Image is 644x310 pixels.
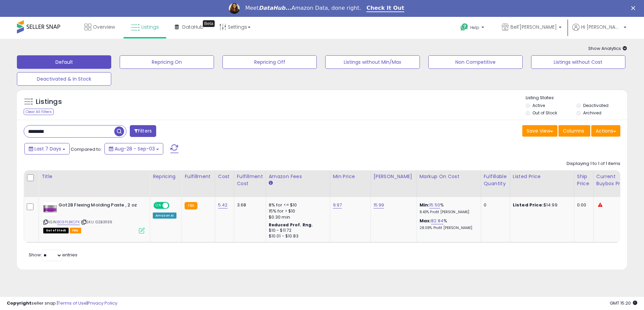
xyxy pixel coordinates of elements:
[58,202,141,210] b: Got2B Flexing Molding Paste , 2 oz
[79,17,120,37] a: Overview
[269,173,327,180] div: Amazon Fees
[581,24,622,30] span: Hi [PERSON_NAME]
[237,202,261,208] div: 3.68
[7,300,31,306] strong: Copyright
[374,202,384,208] a: 15.99
[567,161,620,167] div: Displaying 1 to 1 of 1 items
[420,202,430,208] b: Min:
[588,45,627,52] span: Show Analytics
[497,17,567,39] a: Bell'[PERSON_NAME]
[36,97,62,107] h5: Listings
[70,228,81,233] span: FBA
[577,202,588,208] div: 0.00
[420,226,476,230] p: 28.08% Profit [PERSON_NAME]
[7,300,117,307] div: seller snap | |
[333,173,368,180] div: Min Price
[429,202,440,208] a: 15.50
[455,18,491,39] a: Help
[71,146,102,152] span: Compared to:
[513,202,569,208] div: $14.99
[154,203,163,208] span: ON
[484,202,505,208] div: 0
[269,180,273,186] small: Amazon Fees.
[29,252,77,258] span: Show: entries
[43,202,57,216] img: 412GdlhoXsL._SL40_.jpg
[596,173,631,187] div: Current Buybox Price
[428,55,523,69] button: Non Competitive
[153,213,176,219] div: Amazon AI
[34,145,61,152] span: Last 7 Days
[218,202,228,208] a: 5.42
[269,202,325,208] div: 8% for <= $10
[141,24,159,30] span: Listings
[470,25,479,30] span: Help
[522,125,557,137] button: Save View
[532,110,557,116] label: Out of Stock
[120,55,214,69] button: Repricing On
[259,5,291,11] i: DataHub...
[591,125,620,137] button: Actions
[513,202,544,208] b: Listed Price:
[269,214,325,220] div: $0.30 min
[269,222,313,228] b: Reduced Prof. Rng.
[420,218,476,230] div: %
[57,219,80,225] a: B08PLBKCPK
[237,173,263,187] div: Fulfillment Cost
[153,173,179,180] div: Repricing
[325,55,420,69] button: Listings without Min/Max
[366,5,404,12] a: Check It Out
[88,300,117,306] a: Privacy Policy
[510,24,557,30] span: Bell'[PERSON_NAME]
[17,72,111,86] button: Deactivated & In Stock
[572,24,626,39] a: Hi [PERSON_NAME]
[513,173,571,180] div: Listed Price
[203,20,215,27] div: Tooltip anchor
[218,173,231,180] div: Cost
[333,202,342,208] a: 9.97
[126,17,164,37] a: Listings
[420,210,476,215] p: 8.43% Profit [PERSON_NAME]
[42,173,147,180] div: Title
[43,202,145,233] div: ASIN:
[182,24,204,30] span: DataHub
[526,95,627,101] p: Listing States:
[420,202,476,215] div: %
[214,17,256,37] a: Settings
[420,218,431,224] b: Max:
[81,219,113,225] span: | SKU: G2B31139
[583,110,601,116] label: Archived
[431,218,444,224] a: 82.84
[185,202,197,209] small: FBA
[631,6,638,10] div: Close
[115,145,155,152] span: Aug-28 - Sep-03
[460,23,469,31] i: Get Help
[583,103,609,108] label: Deactivated
[269,228,325,233] div: $10 - $11.72
[420,173,478,180] div: Markup on Cost
[558,125,590,137] button: Columns
[577,173,591,187] div: Ship Price
[168,203,179,208] span: OFF
[269,208,325,214] div: 15% for > $10
[222,55,317,69] button: Repricing Off
[93,24,115,30] span: Overview
[104,143,163,154] button: Aug-28 - Sep-03
[374,173,414,180] div: [PERSON_NAME]
[185,173,212,180] div: Fulfillment
[245,5,361,11] div: Meet Amazon Data, done right.
[269,233,325,239] div: $10.01 - $10.83
[416,170,481,197] th: The percentage added to the cost of goods (COGS) that forms the calculator for Min & Max prices.
[170,17,209,37] a: DataHub
[24,143,70,154] button: Last 7 Days
[58,300,87,306] a: Terms of Use
[610,300,637,306] span: 2025-09-11 15:20 GMT
[563,128,584,134] span: Columns
[43,228,69,233] span: All listings that are currently out of stock and unavailable for purchase on Amazon
[531,55,625,69] button: Listings without Cost
[24,109,54,115] div: Clear All Filters
[130,125,156,137] button: Filters
[17,55,111,69] button: Default
[484,173,507,187] div: Fulfillable Quantity
[532,103,545,108] label: Active
[229,3,240,14] img: Profile image for Georgie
